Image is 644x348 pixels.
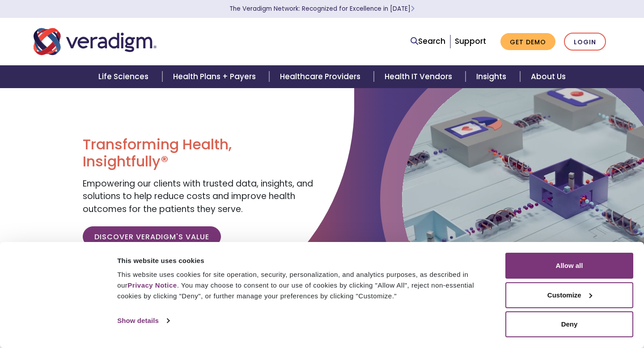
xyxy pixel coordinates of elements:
[455,36,486,47] a: Support
[411,35,445,47] a: Search
[83,136,315,170] h1: Transforming Health, Insightfully®
[229,4,415,13] a: The Veradigm Network: Recognized for Excellence in [DATE]Learn More
[127,281,177,289] a: Privacy Notice
[88,65,162,88] a: Life Sciences
[520,65,576,88] a: About Us
[500,33,555,51] a: Get Demo
[83,178,313,215] span: Empowering our clients with trusted data, insights, and solutions to help reduce costs and improv...
[83,226,221,247] a: Discover Veradigm's Value
[34,27,157,56] img: Veradigm logo
[374,65,466,88] a: Health IT Vendors
[269,65,374,88] a: Healthcare Providers
[564,33,606,51] a: Login
[466,65,520,88] a: Insights
[411,4,415,13] span: Learn More
[505,253,633,279] button: Allow all
[162,65,269,88] a: Health Plans + Payers
[117,255,495,266] div: This website uses cookies
[117,314,169,327] a: Show details
[117,269,495,301] div: This website uses cookies for site operation, security, personalization, and analytics purposes, ...
[505,282,633,308] button: Customize
[505,311,633,337] button: Deny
